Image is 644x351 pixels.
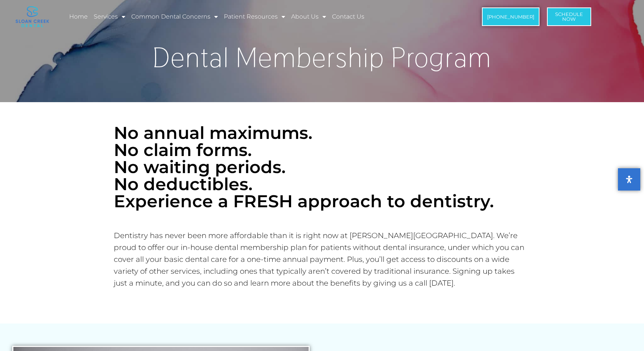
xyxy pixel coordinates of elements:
span: Schedule Now [555,12,583,22]
a: Home [68,8,89,25]
a: About Us [290,8,327,25]
span: [PHONE_NUMBER] [487,14,534,19]
nav: Menu [68,8,443,25]
img: logo [16,6,49,27]
p: Dentistry has never been more affordable than it is right now at [PERSON_NAME][GEOGRAPHIC_DATA]. ... [114,230,527,289]
p: No annual maximums. No claim forms. No waiting periods. No deductibles. Experience a FRESH approa... [114,124,530,210]
a: [PHONE_NUMBER] [482,7,540,26]
button: Open Accessibility Panel [618,168,640,191]
a: Services [93,8,126,25]
a: Common Dental Concerns [130,8,219,25]
a: Contact Us [331,8,366,25]
a: ScheduleNow [547,7,591,26]
a: Patient Resources [223,8,286,25]
h1: Dental Membership Program [110,43,534,71]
